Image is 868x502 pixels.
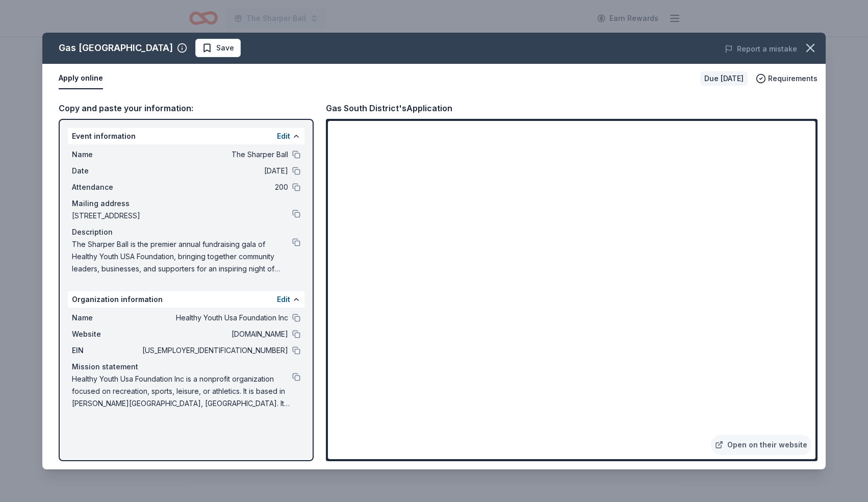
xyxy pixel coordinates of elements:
[72,373,292,410] span: Healthy Youth Usa Foundation Inc is a nonprofit organization focused on recreation, sports, leisu...
[140,148,288,161] span: The Sharper Ball
[72,210,292,222] span: [STREET_ADDRESS]
[72,344,140,357] span: EIN
[756,72,818,85] button: Requirements
[59,68,103,89] button: Apply online
[59,102,314,115] div: Copy and paste your information:
[725,43,797,55] button: Report a mistake
[68,128,304,144] div: Event information
[72,361,300,373] div: Mission statement
[277,130,290,142] button: Edit
[59,40,173,56] div: Gas [GEOGRAPHIC_DATA]
[140,328,288,340] span: [DOMAIN_NAME]
[72,226,300,238] div: Description
[140,181,288,193] span: 200
[140,344,288,357] span: [US_EMPLOYER_IDENTIFICATION_NUMBER]
[768,72,818,85] span: Requirements
[140,312,288,324] span: Healthy Youth Usa Foundation Inc
[216,42,234,54] span: Save
[72,238,292,275] span: The Sharper Ball is the premier annual fundraising gala of Healthy Youth USA Foundation, bringing...
[72,148,140,161] span: Name
[195,39,241,57] button: Save
[72,165,140,177] span: Date
[277,293,290,306] button: Edit
[711,435,811,455] a: Open on their website
[140,165,288,177] span: [DATE]
[700,71,748,86] div: Due [DATE]
[72,197,300,210] div: Mailing address
[326,102,452,115] div: Gas South District's Application
[72,181,140,193] span: Attendance
[72,312,140,324] span: Name
[68,291,304,308] div: Organization information
[72,328,140,340] span: Website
